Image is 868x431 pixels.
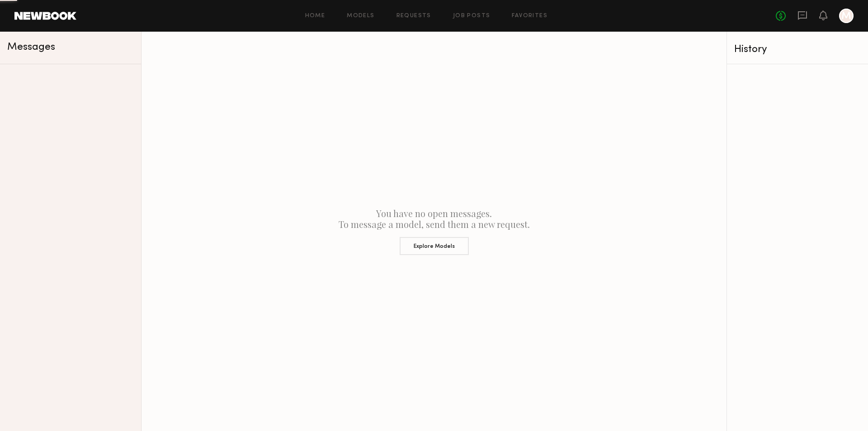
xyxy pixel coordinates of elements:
[512,13,547,19] a: Favorites
[149,230,719,255] a: Explore Models
[396,13,431,19] a: Requests
[453,13,491,19] a: Job Posts
[305,13,325,19] a: Home
[142,32,726,431] div: You have no open messages. To message a model, send them a new request.
[7,42,55,52] span: Messages
[734,44,861,55] div: History
[839,9,854,23] a: M
[347,13,374,19] a: Models
[400,237,469,255] button: Explore Models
